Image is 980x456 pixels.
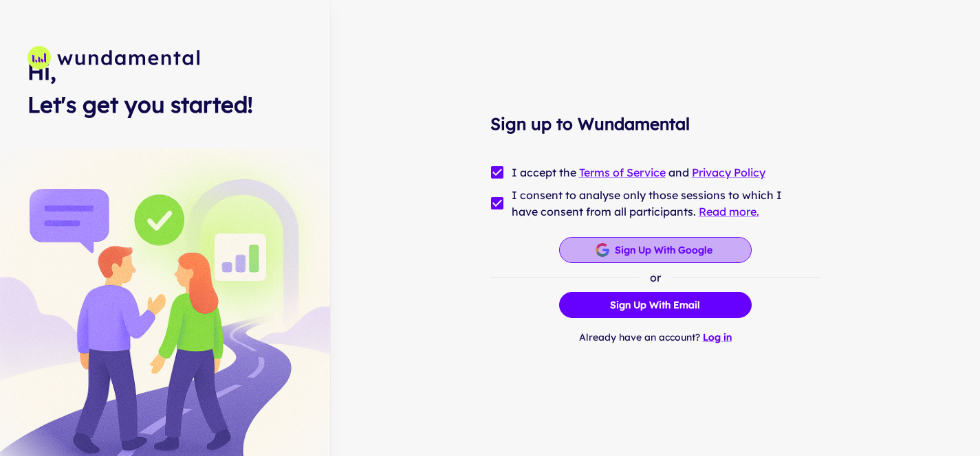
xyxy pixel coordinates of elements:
[579,330,732,345] p: Already have an account?
[703,331,732,343] a: Log in
[559,237,752,263] button: Sign up with Google
[650,269,661,286] p: or
[699,205,759,218] a: Read more.
[579,166,666,179] a: Terms of Service
[512,187,809,220] span: I consent to analyse only those sessions to which I have consent from all participants.
[559,292,752,318] button: Sign up with Email
[512,164,765,181] span: I accept the and
[692,166,765,179] a: Privacy Policy
[490,111,820,136] h4: Sign up to Wundamental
